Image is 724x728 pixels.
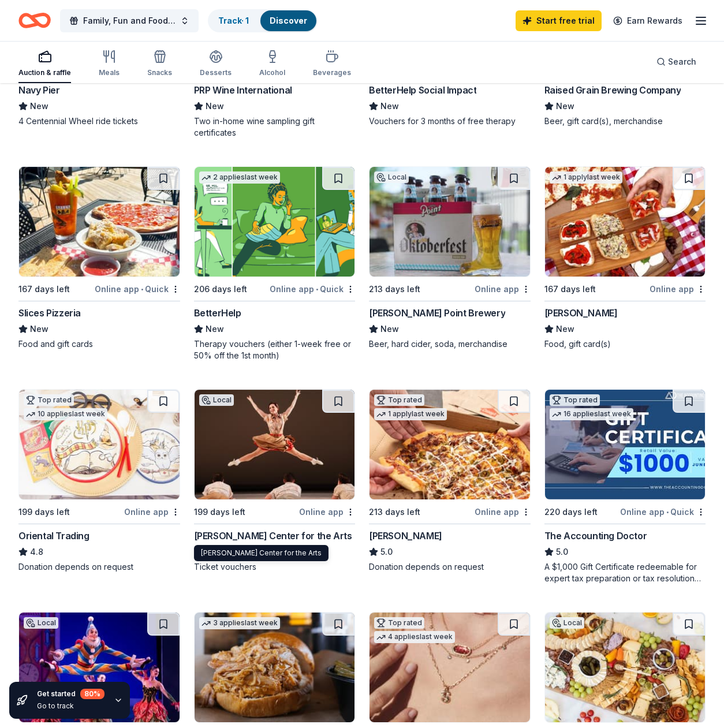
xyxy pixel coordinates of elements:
div: Online app [124,505,180,519]
span: • [141,285,143,294]
button: Snacks [147,45,172,83]
div: 213 days left [369,282,420,296]
div: Go to track [37,701,105,711]
div: PRP Wine International [194,83,292,97]
div: Online app [475,505,531,519]
span: • [316,285,318,294]
div: 3 applies last week [199,617,280,629]
div: Local [24,617,58,629]
span: New [380,99,399,113]
span: New [206,322,224,336]
a: Image for Slices Pizzeria167 days leftOnline app•QuickSlices PizzeriaNewFood and gift cards [18,166,180,350]
span: New [206,99,224,113]
div: Top rated [550,394,600,406]
img: Image for Oriental Trading [19,390,180,499]
a: Home [18,7,51,34]
a: Image for Oriental TradingTop rated10 applieslast week199 days leftOnline appOriental Trading4.8D... [18,389,180,573]
div: Donation depends on request [18,561,180,573]
div: 206 days left [194,282,247,296]
button: Meals [99,45,120,83]
div: 220 days left [544,505,598,519]
div: Online app Quick [270,282,355,296]
a: Image for Casey'sTop rated1 applylast week213 days leftOnline app[PERSON_NAME]5.0Donation depends... [369,389,531,573]
div: Two in-home wine sampling gift certificates [194,115,356,139]
div: 199 days left [194,505,245,519]
img: Image for Mission BBQ [195,613,355,722]
div: Vouchers for 3 months of free therapy [369,115,531,127]
span: New [30,99,48,113]
div: Beverages [313,68,351,77]
div: Beer, gift card(s), merchandise [544,115,706,127]
div: 213 days left [369,505,420,519]
div: 167 days left [18,282,70,296]
div: 167 days left [544,282,596,296]
div: Donation depends on request [369,561,531,573]
button: Search [647,50,706,73]
span: Search [668,55,696,69]
span: New [30,322,48,336]
button: Alcohol [259,45,285,83]
div: Top rated [374,394,424,406]
span: Family, Fun and Food Trucks [83,14,176,28]
div: Local [550,617,584,629]
span: New [556,99,574,113]
div: Navy Pier [18,83,59,97]
div: Snacks [147,68,172,77]
div: [PERSON_NAME] [544,306,618,320]
div: 199 days left [18,505,70,519]
a: Image for Grimaldi's1 applylast week167 days leftOnline app[PERSON_NAME]NewFood, gift card(s) [544,166,706,350]
img: Image for Grimaldi's [545,167,706,277]
a: Track· 1 [218,16,249,25]
a: Earn Rewards [606,10,689,31]
img: Image for Kendra Scott [370,613,530,722]
div: Raised Grain Brewing Company [544,83,681,97]
a: Image for Stevens Point BreweryLocal213 days leftOnline app[PERSON_NAME] Point BreweryNewBeer, ha... [369,166,531,350]
div: Local [199,394,234,406]
div: 2 applies last week [199,171,280,184]
span: New [380,322,399,336]
img: Image for Sharon Lynne Wilson Center for the Arts [195,390,355,499]
a: Image for Sharon Lynne Wilson Center for the Arts Local199 days leftOnline app[PERSON_NAME] Cente... [194,389,356,573]
img: Image for Stevens Point Brewery [370,167,530,277]
div: The Accounting Doctor [544,529,647,543]
div: Slices Pizzeria [18,306,81,320]
div: Online app Quick [95,282,180,296]
button: Auction & raffle [18,45,71,83]
span: 5.0 [556,545,568,559]
div: [PERSON_NAME] Center for the Arts [194,529,352,543]
div: Top rated [24,394,74,406]
img: Image for The Accounting Doctor [545,390,706,499]
button: Beverages [313,45,351,83]
div: 10 applies last week [24,408,107,420]
div: Food and gift cards [18,338,180,350]
div: Online app Quick [620,505,706,519]
button: Family, Fun and Food Trucks [60,9,199,32]
a: Discover [270,16,307,25]
div: BetterHelp Social Impact [369,83,476,97]
div: [PERSON_NAME] [369,529,442,543]
span: • [666,507,669,517]
img: Image for BetterHelp [195,167,355,277]
span: New [556,322,574,336]
div: Online app [299,505,355,519]
img: Image for Casey's [370,390,530,499]
div: A $1,000 Gift Certificate redeemable for expert tax preparation or tax resolution services—recipi... [544,561,706,584]
div: 4 Centennial Wheel ride tickets [18,115,180,127]
img: Image for Festival Foods [545,613,706,722]
div: Ticket vouchers [194,561,356,573]
div: 4 applies last week [374,631,455,643]
a: Image for The Accounting DoctorTop rated16 applieslast week220 days leftOnline app•QuickThe Accou... [544,389,706,584]
div: Online app [650,282,706,296]
span: 5.0 [380,545,393,559]
div: Beer, hard cider, soda, merchandise [369,338,531,350]
div: 16 applies last week [550,408,633,420]
div: BetterHelp [194,306,241,320]
div: [PERSON_NAME] Point Brewery [369,306,505,320]
div: Get started [37,689,105,699]
button: Desserts [200,45,232,83]
button: Track· 1Discover [208,9,318,32]
div: 1 apply last week [374,408,447,420]
div: [PERSON_NAME] Center for the Arts [194,545,329,561]
a: Start free trial [516,10,602,31]
div: Local [374,171,409,183]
